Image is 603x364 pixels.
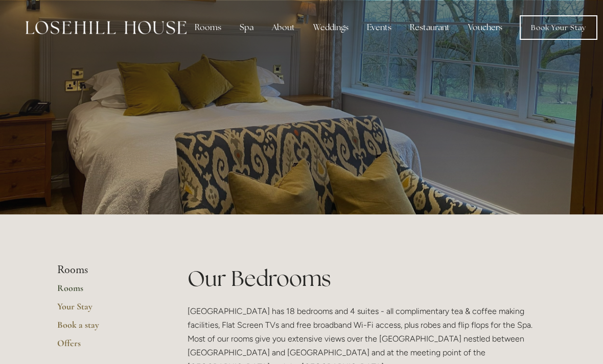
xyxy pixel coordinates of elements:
a: Book Your Stay [520,15,597,40]
div: Events [359,17,400,38]
div: Rooms [187,17,229,38]
img: Losehill House [26,21,187,34]
a: Vouchers [460,17,511,38]
div: Spa [231,17,262,38]
h1: Our Bedrooms [188,263,546,294]
a: Rooms [57,282,155,301]
a: Your Stay [57,301,155,319]
div: Weddings [305,17,357,38]
div: About [264,17,303,38]
a: Book a stay [57,319,155,337]
a: Offers [57,337,155,356]
div: Restaurant [402,17,458,38]
li: Rooms [57,263,155,277]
